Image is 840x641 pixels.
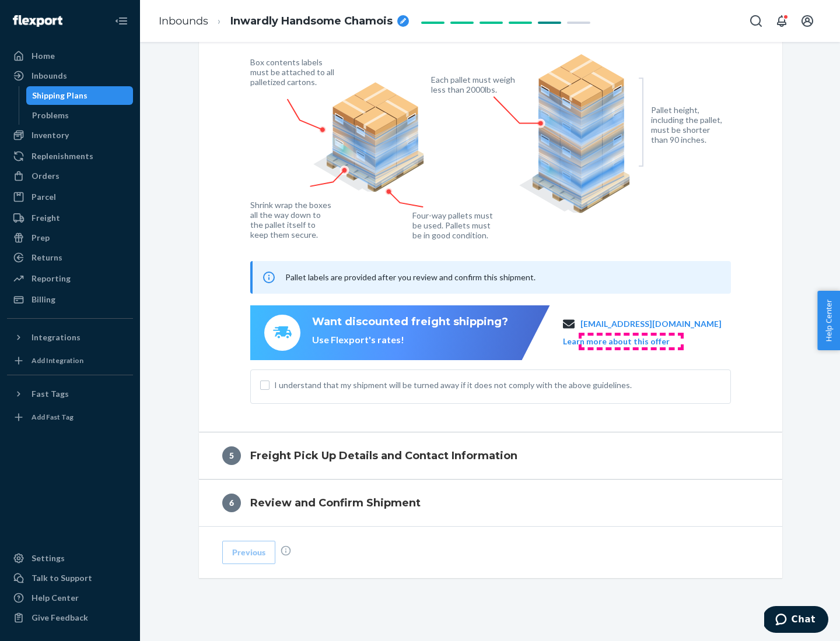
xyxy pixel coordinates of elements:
button: Previous [222,541,275,564]
div: Talk to Support [32,572,92,584]
input: I understand that my shipment will be turned away if it does not comply with the above guidelines. [260,381,269,390]
h4: Freight Pick Up Details and Contact Information [250,448,517,463]
div: Home [32,50,55,62]
div: 6 [222,494,241,512]
div: Use Flexport's rates! [312,333,508,347]
a: Replenishments [7,147,133,165]
a: Reporting [7,269,133,288]
div: Reporting [32,273,71,284]
button: Open account menu [796,9,819,33]
a: Orders [7,167,133,185]
div: Inbounds [32,70,67,82]
figcaption: Pallet height, including the pallet, must be shorter than 90 inches. [651,105,727,145]
a: Returns [7,248,133,267]
a: Add Fast Tag [7,408,133,427]
a: Inbounds [7,66,133,85]
div: Freight [32,212,60,224]
span: Pallet labels are provided after you review and confirm this shipment. [285,272,535,282]
button: Open notifications [770,9,793,33]
div: Orders [32,170,60,182]
h4: Review and Confirm Shipment [250,495,421,510]
a: Parcel [7,188,133,206]
a: Add Integration [7,351,133,370]
a: Help Center [7,589,133,607]
button: Fast Tags [7,385,133,403]
div: Billing [32,294,55,305]
div: Add Fast Tag [32,412,73,422]
div: Want discounted freight shipping? [312,315,508,330]
button: 6Review and Confirm Shipment [199,480,782,526]
figcaption: Each pallet must weigh less than 2000lbs. [431,75,518,94]
div: 5 [222,446,241,465]
button: 5Freight Pick Up Details and Contact Information [199,432,782,479]
span: Inwardly Handsome Chamois [230,14,393,29]
div: Replenishments [32,150,93,162]
a: Problems [26,106,134,125]
a: Home [7,47,133,65]
button: Talk to Support [7,569,133,587]
div: Integrations [32,332,80,343]
a: Freight [7,209,133,227]
div: Help Center [32,592,79,604]
figcaption: Four-way pallets must be used. Pallets must be in good condition. [412,210,494,240]
button: Integrations [7,328,133,347]
div: Shipping Plans [32,90,87,101]
figcaption: Shrink wrap the boxes all the way down to the pallet itself to keep them secure. [250,200,334,240]
button: Give Feedback [7,608,133,627]
button: Learn more about this offer [563,336,670,347]
a: Prep [7,228,133,247]
div: Settings [32,552,65,564]
ol: breadcrumbs [149,4,418,38]
button: Close Navigation [110,9,133,33]
a: Inbounds [159,15,208,27]
iframe: Opens a widget where you can chat to one of our agents [764,606,828,635]
a: Shipping Plans [26,86,134,105]
div: Problems [32,110,69,121]
button: Help Center [817,291,840,350]
a: Inventory [7,126,133,145]
a: [EMAIL_ADDRESS][DOMAIN_NAME] [580,318,722,330]
figcaption: Box contents labels must be attached to all palletized cartons. [250,57,337,87]
div: Returns [32,252,62,263]
div: Add Integration [32,355,83,365]
div: Prep [32,232,50,244]
a: Billing [7,290,133,309]
div: Inventory [32,129,69,141]
a: Settings [7,549,133,568]
span: I understand that my shipment will be turned away if it does not comply with the above guidelines. [274,379,721,391]
div: Give Feedback [32,612,88,624]
button: Open Search Box [744,9,768,33]
img: Flexport logo [13,15,62,27]
div: Parcel [32,191,56,203]
div: Fast Tags [32,388,69,400]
